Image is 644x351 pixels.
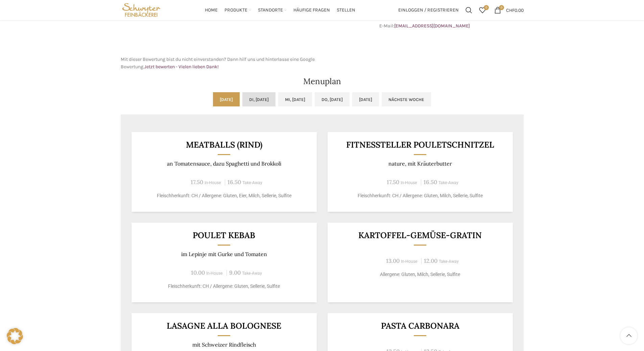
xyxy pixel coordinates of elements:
[484,5,489,10] span: 0
[336,160,504,167] p: nature, mit Kräuterbutter
[258,3,287,17] a: Standorte
[387,178,399,186] span: 17.50
[144,64,219,70] a: Jetzt bewerten - Vielen lieben Dank!
[352,92,379,106] a: [DATE]
[506,7,524,13] bdi: 0.00
[424,257,437,265] span: 12.00
[165,3,395,17] div: Main navigation
[336,322,504,330] h3: Pasta Carbonara
[476,3,489,17] a: 0
[224,7,247,14] span: Produkte
[394,23,470,29] a: [EMAIL_ADDRESS][DOMAIN_NAME]
[293,3,330,17] a: Häufige Fragen
[278,92,312,106] a: Mi, [DATE]
[395,3,462,17] a: Einloggen / Registrieren
[506,7,515,13] span: CHF
[398,8,459,12] span: Einloggen / Registrieren
[242,92,276,106] a: Di, [DATE]
[140,283,308,290] p: Fleischherkunft: CH / Allergene: Gluten, Sellerie, Sulfite
[121,7,162,12] a: Site logo
[336,141,504,149] h3: Fitnessteller Pouletschnitzel
[206,271,223,276] span: In-House
[401,259,418,264] span: In-House
[228,178,241,186] span: 16.50
[191,269,205,276] span: 10.00
[121,77,524,85] h2: Menuplan
[121,56,319,71] p: Mit dieser Bewertung bist du nicht einverstanden? Dann hilf uns und hinterlasse eine Google Bewer...
[499,5,504,10] span: 0
[620,327,637,344] a: Scroll to top button
[293,7,330,14] span: Häufige Fragen
[224,3,251,17] a: Produkte
[140,141,308,149] h3: Meatballs (Rind)
[438,180,458,185] span: Take-Away
[386,257,400,265] span: 13.00
[476,3,489,17] div: Meine Wunschliste
[315,92,350,106] a: Do, [DATE]
[258,7,283,14] span: Standorte
[140,251,308,257] p: im Lepinje mit Gurke und Tomaten
[191,178,203,186] span: 17.50
[205,180,221,185] span: In-House
[140,231,308,240] h3: Poulet Kebab
[491,3,527,17] a: 0 CHF0.00
[140,342,308,348] p: mit Schweizer Rindfleisch
[336,231,504,240] h3: Kartoffel-Gemüse-Gratin
[205,7,218,14] span: Home
[205,3,218,17] a: Home
[229,269,241,276] span: 9.00
[326,15,524,30] p: Telefon: E-Mail:
[140,322,308,330] h3: Lasagne alla Bolognese
[336,192,504,199] p: Fleischherkunft: CH / Allergene: Gluten, Milch, Sellerie, Sulfite
[337,7,355,14] span: Stellen
[140,192,308,199] p: Fleischherkunft: CH / Allergene: Gluten, Eier, Milch, Sellerie, Sulfite
[336,271,504,278] p: Allergene: Gluten, Milch, Sellerie, Sulfite
[213,92,240,106] a: [DATE]
[401,180,417,185] span: In-House
[242,271,262,276] span: Take-Away
[242,180,262,185] span: Take-Away
[382,92,431,106] a: Nächste Woche
[424,178,437,186] span: 16.50
[439,259,459,264] span: Take-Away
[462,3,476,17] a: Suchen
[140,160,308,167] p: an Tomatensauce, dazu Spaghetti und Brokkoli
[337,3,355,17] a: Stellen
